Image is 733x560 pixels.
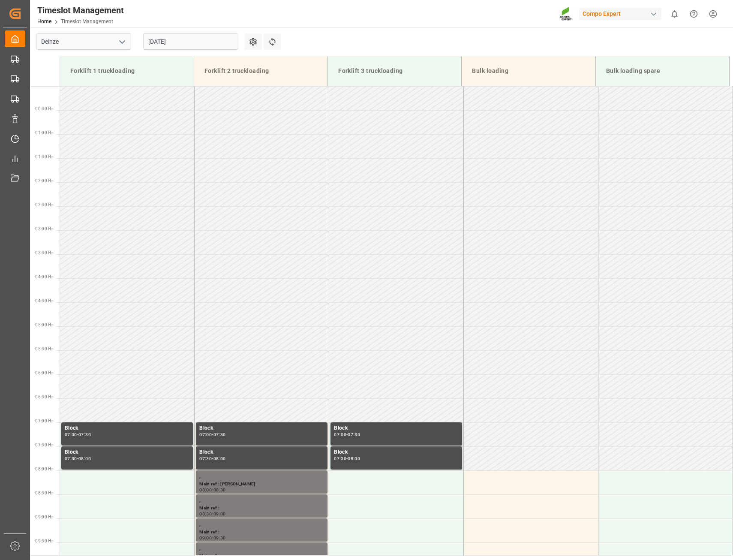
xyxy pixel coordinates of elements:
div: - [346,457,348,461]
div: Forklift 1 truckloading [67,63,187,79]
div: 08:00 [78,457,91,461]
span: 09:30 Hr [35,539,53,543]
button: Compo Expert [579,6,665,22]
div: 08:00 [213,457,226,461]
button: show 0 new notifications [665,4,684,24]
button: open menu [115,35,128,48]
div: 07:30 [334,457,346,461]
div: Main ref : [199,529,324,536]
div: - [212,536,213,540]
span: 03:00 Hr [35,226,53,231]
div: Forklift 2 truckloading [201,63,321,79]
div: Bulk loading spare [603,63,722,79]
div: 07:00 [199,433,212,437]
div: 07:30 [348,433,360,437]
img: Screenshot%202023-09-29%20at%2010.02.21.png_1712312052.png [559,6,573,21]
div: , [199,520,324,529]
div: - [212,488,213,492]
div: Compo Expert [579,8,661,20]
span: 07:00 Hr [35,418,53,423]
div: Block [199,448,324,457]
div: 07:30 [213,433,226,437]
div: 09:00 [199,536,212,540]
span: 05:30 Hr [35,346,53,351]
input: DD.MM.YYYY [143,33,238,50]
div: - [346,433,348,437]
span: 04:30 Hr [35,298,53,303]
span: 03:30 Hr [35,250,53,255]
div: Main ref : [PERSON_NAME] [199,481,324,488]
div: 07:30 [78,433,91,437]
span: 07:30 Hr [35,443,53,447]
div: Block [65,424,189,433]
div: 08:30 [199,512,212,516]
div: 09:00 [213,512,226,516]
span: 08:30 Hr [35,491,53,495]
div: 08:00 [199,488,212,492]
button: Help Center [684,4,703,24]
div: - [212,433,213,437]
span: 02:00 Hr [35,178,53,183]
div: , [199,496,324,505]
div: Timeslot Management [37,4,124,17]
span: 05:00 Hr [35,322,53,327]
div: Block [334,448,459,457]
span: 01:30 Hr [35,154,53,159]
a: Home [37,18,51,24]
span: 01:00 Hr [35,130,53,135]
div: Main ref : [199,505,324,512]
div: 08:30 [213,488,226,492]
div: 09:30 [213,536,226,540]
span: 06:00 Hr [35,370,53,375]
div: - [77,433,78,437]
div: Block [334,424,459,433]
div: 08:00 [348,457,360,461]
div: 07:00 [65,433,77,437]
div: Bulk loading [469,63,588,79]
div: 07:30 [199,457,212,461]
div: Block [199,424,324,433]
span: 08:00 Hr [35,467,53,471]
div: , [199,472,324,481]
input: Type to search/select [36,33,131,50]
span: 04:00 Hr [35,274,53,279]
div: Block [65,448,189,457]
div: - [77,457,78,461]
span: 06:30 Hr [35,394,53,399]
div: Forklift 3 truckloading [335,63,454,79]
div: Main ref : [199,553,324,560]
div: - [212,512,213,516]
div: , [199,544,324,553]
div: - [212,457,213,461]
span: 02:30 Hr [35,202,53,207]
span: 09:00 Hr [35,515,53,519]
span: 00:30 Hr [35,106,53,111]
div: 07:30 [65,457,77,461]
div: 07:00 [334,433,346,437]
